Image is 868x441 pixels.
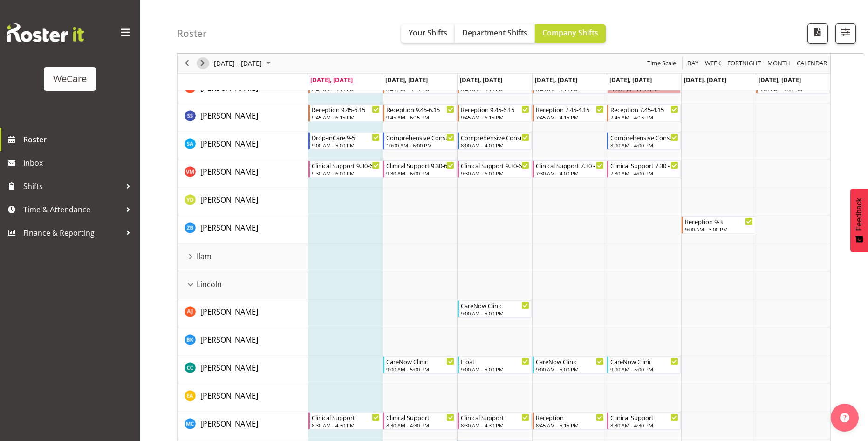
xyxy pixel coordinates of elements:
[178,103,308,131] td: Sara Sherwin resource
[610,113,678,121] div: 7:45 AM - 4:15 PM
[308,412,382,430] div: Mary Childs"s event - Clinical Support Begin From Monday, October 6, 2025 at 8:30:00 AM GMT+13:00...
[178,159,308,187] td: Viktoriia Molchanova resource
[536,113,604,121] div: 7:45 AM - 4:15 PM
[308,104,382,122] div: Sara Sherwin"s event - Reception 9.45-6.15 Begin From Monday, October 6, 2025 at 9:45:00 AM GMT+1...
[312,105,380,114] div: Reception 9.45-6.15
[610,365,678,373] div: 9:00 AM - 5:00 PM
[197,251,212,262] span: Ilam
[607,356,681,374] div: Charlotte Courtney"s event - CareNow Clinic Begin From Friday, October 10, 2025 at 9:00:00 AM GMT...
[386,421,454,429] div: 8:30 AM - 4:30 PM
[23,203,121,217] span: Time & Attendance
[200,167,258,177] span: [PERSON_NAME]
[536,421,604,429] div: 8:45 AM - 5:15 PM
[458,104,531,122] div: Sara Sherwin"s event - Reception 9.45-6.15 Begin From Wednesday, October 8, 2025 at 9:45:00 AM GM...
[685,225,753,233] div: 9:00 AM - 3:00 PM
[178,355,308,383] td: Charlotte Courtney resource
[855,198,863,231] span: Feedback
[607,104,681,122] div: Sara Sherwin"s event - Reception 7.45-4.15 Begin From Friday, October 10, 2025 at 7:45:00 AM GMT+...
[609,76,652,84] span: [DATE], [DATE]
[197,279,222,290] span: Lincoln
[807,23,828,44] button: Download a PDF of the roster according to the set date range.
[461,421,529,429] div: 8:30 AM - 4:30 PM
[7,23,84,42] img: Rosterit website logo
[646,58,678,70] button: Time Scale
[536,357,604,366] div: CareNow Clinic
[461,357,529,366] div: Float
[610,161,678,170] div: Clinical Support 7.30 - 4
[178,299,308,327] td: Amy Johannsen resource
[607,160,681,178] div: Viktoriia Molchanova"s event - Clinical Support 7.30 - 4 Begin From Friday, October 10, 2025 at 7...
[458,160,531,178] div: Viktoriia Molchanova"s event - Clinical Support 9.30-6 Begin From Wednesday, October 8, 2025 at 9...
[312,169,380,177] div: 9:30 AM - 6:00 PM
[312,161,380,170] div: Clinical Support 9.30-6
[178,215,308,243] td: Zephy Bennett resource
[461,141,529,149] div: 8:00 AM - 4:00 PM
[178,271,308,299] td: Lincoln resource
[386,169,454,177] div: 9:30 AM - 6:00 PM
[385,76,428,84] span: [DATE], [DATE]
[386,413,454,422] div: Clinical Support
[542,28,598,38] span: Company Shifts
[200,307,258,317] span: [PERSON_NAME]
[759,76,801,84] span: [DATE], [DATE]
[461,309,529,317] div: 9:00 AM - 5:00 PM
[461,301,529,310] div: CareNow Clinic
[312,413,380,422] div: Clinical Support
[461,161,529,170] div: Clinical Support 9.30-6
[200,335,258,345] span: [PERSON_NAME]
[383,132,457,150] div: Sarah Abbott"s event - Comprehensive Consult 10-6 Begin From Tuesday, October 7, 2025 at 10:00:00...
[312,421,380,429] div: 8:30 AM - 4:30 PM
[23,156,135,170] span: Inbox
[179,54,195,73] div: previous period
[536,413,604,422] div: Reception
[312,113,380,121] div: 9:45 AM - 6:15 PM
[200,138,258,149] a: [PERSON_NAME]
[766,58,791,70] span: Month
[796,58,828,70] span: calendar
[177,28,207,39] h4: Roster
[200,195,258,205] span: [PERSON_NAME]
[178,327,308,355] td: Brian Ko resource
[197,58,209,70] button: Next
[200,83,258,93] span: [PERSON_NAME]
[23,133,135,147] span: Roster
[178,243,308,271] td: Ilam resource
[386,365,454,373] div: 9:00 AM - 5:00 PM
[704,58,723,70] button: Timeline Week
[610,141,678,149] div: 8:00 AM - 4:00 PM
[610,413,678,422] div: Clinical Support
[386,161,454,170] div: Clinical Support 9.30-6
[607,412,681,430] div: Mary Childs"s event - Clinical Support Begin From Friday, October 10, 2025 at 8:30:00 AM GMT+13:0...
[461,133,529,142] div: Comprehensive Consult 8-4
[850,189,868,252] button: Feedback - Show survey
[461,113,529,121] div: 9:45 AM - 6:15 PM
[682,216,755,234] div: Zephy Bennett"s event - Reception 9-3 Begin From Saturday, October 11, 2025 at 9:00:00 AM GMT+13:...
[200,419,258,429] span: [PERSON_NAME]
[686,58,700,70] button: Timeline Day
[610,421,678,429] div: 8:30 AM - 4:30 PM
[462,28,527,38] span: Department Shifts
[535,24,606,43] button: Company Shifts
[195,54,211,73] div: next period
[610,133,678,142] div: Comprehensive Consult 8-4
[685,217,753,226] div: Reception 9-3
[200,306,258,317] a: [PERSON_NAME]
[386,357,454,366] div: CareNow Clinic
[383,412,457,430] div: Mary Childs"s event - Clinical Support Begin From Tuesday, October 7, 2025 at 8:30:00 AM GMT+13:0...
[200,391,258,401] span: [PERSON_NAME]
[200,110,258,121] a: [PERSON_NAME]
[200,139,258,149] span: [PERSON_NAME]
[213,58,263,70] span: [DATE] - [DATE]
[178,187,308,215] td: Yvonne Denny resource
[536,365,604,373] div: 9:00 AM - 5:00 PM
[409,28,447,38] span: Your Shifts
[766,58,792,70] button: Timeline Month
[200,166,258,177] a: [PERSON_NAME]
[533,104,606,122] div: Sara Sherwin"s event - Reception 7.45-4.15 Begin From Thursday, October 9, 2025 at 7:45:00 AM GMT...
[684,76,726,84] span: [DATE], [DATE]
[458,356,531,374] div: Charlotte Courtney"s event - Float Begin From Wednesday, October 8, 2025 at 9:00:00 AM GMT+13:00 ...
[308,132,382,150] div: Sarah Abbott"s event - Drop-inCare 9-5 Begin From Monday, October 6, 2025 at 9:00:00 AM GMT+13:00...
[458,412,531,430] div: Mary Childs"s event - Clinical Support Begin From Wednesday, October 8, 2025 at 8:30:00 AM GMT+13...
[458,132,531,150] div: Sarah Abbott"s event - Comprehensive Consult 8-4 Begin From Wednesday, October 8, 2025 at 8:00:00...
[178,383,308,411] td: Ena Advincula resource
